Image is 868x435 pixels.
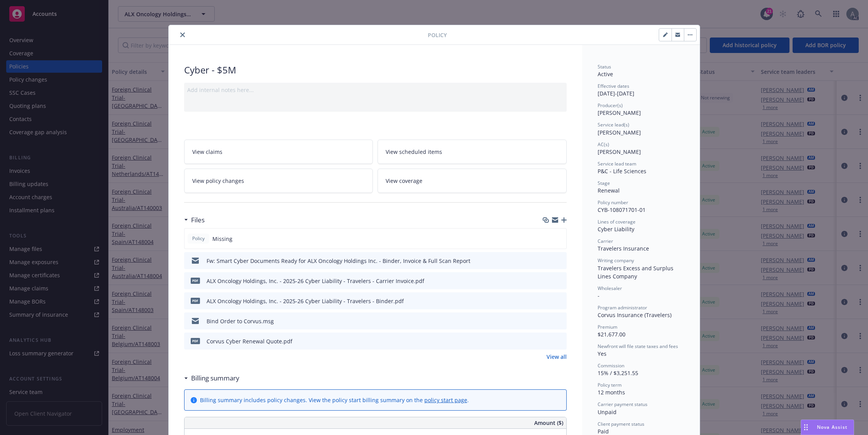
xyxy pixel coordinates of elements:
span: P&C - Life Sciences [598,167,646,175]
span: $21,677.00 [598,331,625,338]
span: Policy [191,235,206,242]
div: ALX Oncology Holdings, Inc. - 2025-26 Cyber Liability - Travelers - Binder.pdf [207,297,404,305]
span: Service lead team [598,160,636,167]
span: [PERSON_NAME] [598,109,641,116]
span: CYB-108071701-01 [598,206,646,213]
div: ALX Oncology Holdings, Inc. - 2025-26 Cyber Liability - Travelers - Carrier Invoice.pdf [207,277,424,285]
span: Producer(s) [598,102,623,109]
button: preview file [557,337,564,345]
span: Commission [598,362,624,369]
span: Premium [598,324,617,330]
div: Billing summary [184,373,239,383]
button: preview file [557,297,564,305]
span: Newfront will file state taxes and fees [598,343,678,350]
span: [PERSON_NAME] [598,129,641,136]
span: Paid [598,428,609,435]
span: Active [598,70,613,78]
span: Lines of coverage [598,218,636,225]
span: pdf [191,278,200,283]
span: View policy changes [192,177,244,185]
span: View scheduled items [386,148,442,156]
button: download file [544,277,550,285]
button: close [178,30,187,39]
span: Corvus Insurance (Travelers) [598,311,672,319]
h3: Billing summary [191,373,239,383]
button: Nova Assist [801,420,854,435]
div: Fw: Smart Cyber Documents Ready for ALX Oncology Holdings Inc. - Binder, Invoice & Full Scan Report [207,257,470,265]
span: [PERSON_NAME] [598,148,641,155]
span: Program administrator [598,304,647,311]
span: 12 months [598,389,625,396]
span: AC(s) [598,141,609,148]
a: policy start page [424,396,467,404]
button: download file [544,337,550,345]
div: Cyber - $5M [184,63,567,77]
button: download file [544,297,550,305]
button: download file [544,257,550,265]
button: preview file [557,257,564,265]
span: Client payment status [598,421,644,427]
span: Travelers Insurance [598,245,649,252]
span: Stage [598,180,610,186]
span: Renewal [598,187,620,194]
span: Missing [212,235,232,243]
span: View claims [192,148,222,156]
div: Add internal notes here... [187,86,564,94]
div: Corvus Cyber Renewal Quote.pdf [207,337,292,345]
div: Billing summary includes policy changes. View the policy start billing summary on the . [200,396,469,404]
span: Cyber Liability [598,225,634,233]
div: Files [184,215,205,225]
h3: Files [191,215,205,225]
span: Yes [598,350,607,357]
button: preview file [557,277,564,285]
span: Effective dates [598,83,629,89]
a: View claims [184,140,373,164]
span: pdf [191,338,200,344]
span: Wholesaler [598,285,622,292]
a: View policy changes [184,169,373,193]
span: Policy [428,31,447,39]
span: Carrier payment status [598,401,648,408]
span: Travelers Excess and Surplus Lines Company [598,264,675,280]
a: View scheduled items [378,140,567,164]
button: download file [544,317,550,325]
a: View all [547,353,567,361]
a: View coverage [378,169,567,193]
span: - [598,292,600,299]
span: Writing company [598,257,634,264]
span: pdf [191,298,200,304]
span: Policy number [598,199,628,206]
div: Bind Order to Corvus.msg [207,317,274,325]
span: Policy term [598,382,622,388]
span: Unpaid [598,408,617,416]
span: Service lead(s) [598,121,629,128]
span: Amount ($) [534,419,563,427]
span: Status [598,63,611,70]
span: 15% / $3,251.55 [598,369,638,377]
div: [DATE] - [DATE] [598,83,684,97]
button: preview file [557,317,564,325]
span: View coverage [386,177,422,185]
div: Drag to move [801,420,811,435]
span: Carrier [598,238,613,244]
span: Nova Assist [817,424,847,430]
